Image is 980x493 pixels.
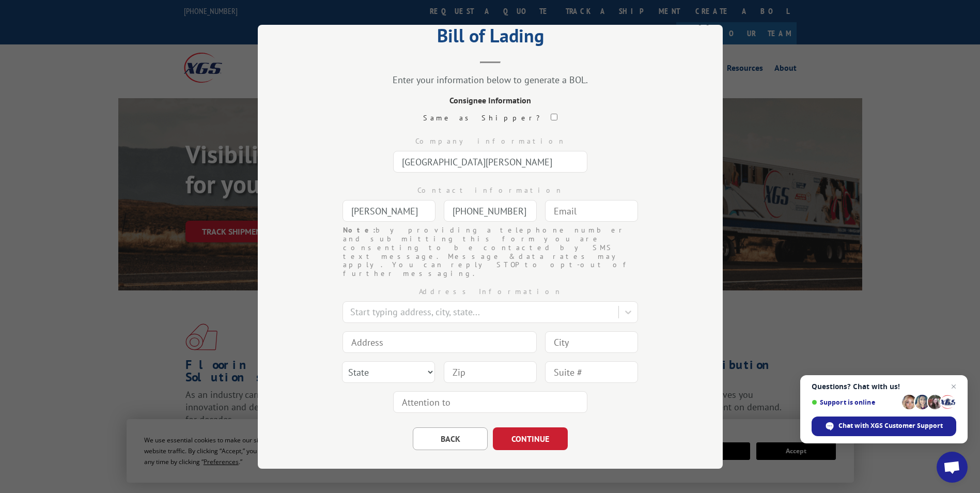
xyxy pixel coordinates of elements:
[309,28,671,48] h2: Bill of Lading
[812,417,956,436] span: Chat with XGS Customer Support
[309,286,671,297] div: Address Information
[343,225,376,235] strong: Note:
[838,421,943,430] span: Chat with XGS Customer Support
[812,398,898,406] span: Support is online
[812,382,956,391] span: Questions? Chat with us!
[423,113,547,122] label: Same as Shipper?
[444,200,537,222] input: Phone
[698,4,710,31] button: Close modal
[393,391,587,413] input: Attention to
[309,74,671,86] div: Enter your information below to generate a BOL.
[545,200,638,222] input: Email
[545,361,638,383] input: Suite #
[343,200,435,222] input: Contact Name
[309,94,671,106] div: Consignee Information
[309,136,671,147] div: Company information
[393,151,587,173] input: Company Name
[343,226,637,278] div: by providing a telephone number and submitting this form you are consenting to be contacted by SM...
[444,361,537,383] input: Zip
[493,427,568,450] button: CONTINUE
[343,331,537,353] input: Address
[413,427,488,450] button: BACK
[309,185,671,196] div: Contact information
[937,452,968,483] a: Open chat
[545,331,638,353] input: City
